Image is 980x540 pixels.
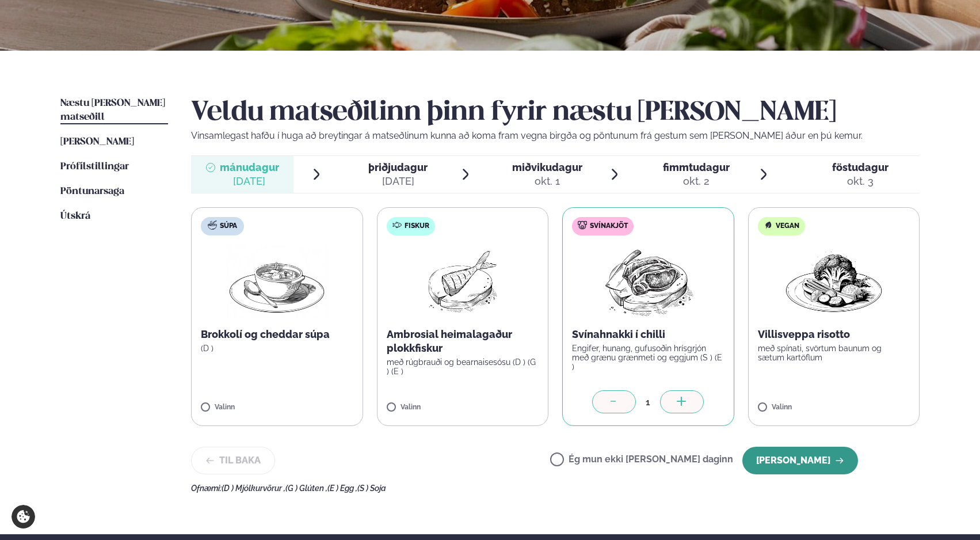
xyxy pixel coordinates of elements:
span: (G ) Glúten , [285,484,327,493]
a: Útskrá [60,210,90,223]
p: með rúgbrauði og bearnaisesósu (D ) (G ) (E ) [387,358,539,376]
span: Svínakjöt [590,222,628,231]
span: (E ) Egg , [327,484,357,493]
a: Prófílstillingar [60,160,129,174]
p: Vinsamlegast hafðu í huga að breytingar á matseðlinum kunna að koma fram vegna birgða og pöntunum... [191,129,920,143]
a: Pöntunarsaga [60,185,124,199]
span: Útskrá [60,211,90,221]
img: Pork-Meat.png [597,245,699,318]
span: miðvikudagur [512,161,582,173]
span: Prófílstillingar [60,162,129,172]
p: Svínahnakki í chilli [572,328,724,341]
div: 1 [636,396,660,409]
img: Vegan.svg [764,220,773,230]
div: okt. 3 [832,174,889,188]
div: Ofnæmi: [191,484,920,493]
div: [DATE] [220,174,279,188]
p: (D ) [201,344,353,353]
a: Næstu [PERSON_NAME] matseðill [60,97,168,124]
a: [PERSON_NAME] [60,135,134,149]
img: Soup.png [226,245,327,318]
span: mánudagur [220,161,279,173]
span: Pöntunarsaga [60,187,124,196]
span: (D ) Mjólkurvörur , [222,484,285,493]
span: föstudagur [832,161,889,173]
p: Ambrosial heimalagaður plokkfiskur [387,328,539,355]
div: okt. 1 [512,174,582,188]
img: soup.svg [208,220,217,230]
img: Vegan.png [783,245,884,318]
span: Vegan [776,222,799,231]
span: Næstu [PERSON_NAME] matseðill [60,98,165,122]
p: með spínati, svörtum baunum og sætum kartöflum [758,344,910,362]
span: [PERSON_NAME] [60,137,134,147]
span: Súpa [220,222,237,231]
span: þriðjudagur [368,161,428,173]
p: Brokkolí og cheddar súpa [201,328,353,341]
img: fish.png [426,245,499,318]
img: pork.svg [578,220,587,230]
button: Til baka [191,447,275,474]
a: Cookie settings [12,505,35,528]
span: (S ) Soja [357,484,386,493]
button: [PERSON_NAME] [742,447,858,474]
div: okt. 2 [663,174,730,188]
span: fimmtudagur [663,161,730,173]
div: [DATE] [368,174,428,188]
p: Villisveppa risotto [758,328,910,341]
img: fish.svg [392,220,402,230]
p: Engifer, hunang, gufusoðin hrísgrjón með grænu grænmeti og eggjum (S ) (E ) [572,344,724,371]
h2: Veldu matseðilinn þinn fyrir næstu [PERSON_NAME] [191,97,920,129]
span: Fiskur [405,222,429,231]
